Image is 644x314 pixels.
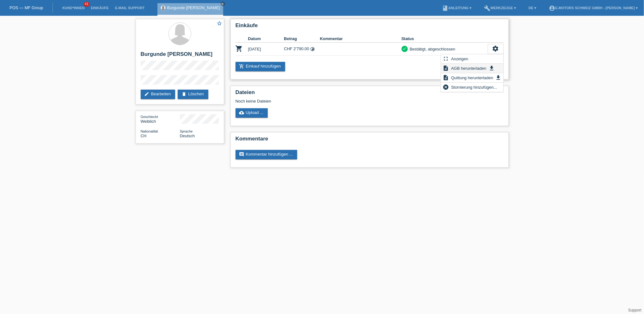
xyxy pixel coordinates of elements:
i: POSP00026301 [236,45,243,52]
i: settings [492,45,499,52]
i: delete [181,92,187,97]
span: Sprache [180,129,193,133]
th: Datum [248,35,284,43]
td: CHF 2'790.00 [284,43,320,56]
th: Kommentar [320,35,402,43]
span: Nationalität [141,129,158,133]
a: Support [628,308,641,312]
div: Noch keine Dateien [236,99,429,104]
i: add_shopping_cart [239,64,244,69]
h2: Burgunde [PERSON_NAME] [141,51,219,61]
i: close [221,2,224,5]
h2: Einkäufe [236,22,504,32]
a: Kund*innen [59,6,88,10]
span: Quittung herunterladen [450,74,494,81]
a: DE ▾ [525,6,539,10]
i: account_circle [549,5,555,11]
a: star_border [217,21,223,27]
h2: Kommentare [236,136,504,145]
i: book [442,5,448,11]
i: build [484,5,490,11]
div: Bestätigt, abgeschlossen [408,46,456,52]
a: Einkäufe [88,6,112,10]
a: deleteLöschen [178,90,208,99]
i: comment [239,152,244,157]
a: editBearbeiten [141,90,175,99]
i: edit [144,92,150,97]
a: close [221,2,225,6]
i: description [443,65,449,71]
i: star_border [217,21,223,26]
a: account_circleE-Motors Schweiz GmbH - [PERSON_NAME] ▾ [546,6,641,10]
i: get_app [495,74,502,81]
a: Burgunde [PERSON_NAME] [167,5,220,10]
i: get_app [488,65,495,71]
span: AGB herunterladen [450,64,487,72]
td: [DATE] [248,43,284,56]
h2: Dateien [236,89,504,99]
div: Weiblich [141,114,180,124]
a: cloud_uploadUpload ... [236,108,268,118]
th: Status [402,35,488,43]
a: E-Mail Support [112,6,148,10]
span: Deutsch [180,133,195,138]
a: bookAnleitung ▾ [439,6,475,10]
a: add_shopping_cartEinkauf hinzufügen [236,62,285,71]
a: POS — MF Group [9,5,43,10]
i: 24 Raten [310,47,315,51]
th: Betrag [284,35,320,43]
i: cloud_upload [239,110,244,115]
span: 41 [84,2,89,7]
i: description [443,74,449,81]
span: Schweiz [141,133,147,138]
a: buildWerkzeuge ▾ [481,6,519,10]
a: commentKommentar hinzufügen ... [236,150,297,159]
span: Anzeigen [450,55,469,62]
i: fullscreen [443,56,449,62]
span: Geschlecht [141,115,158,119]
i: check [402,46,407,51]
